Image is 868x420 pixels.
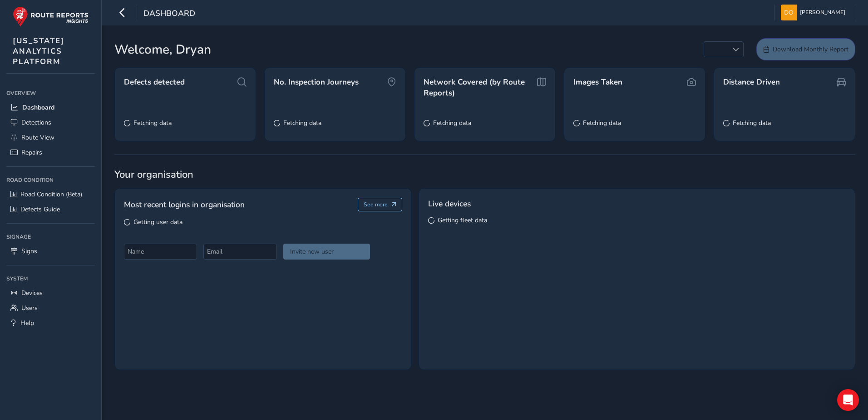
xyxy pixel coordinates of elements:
[6,145,95,160] a: Repairs
[781,5,848,20] button: [PERSON_NAME]
[283,119,321,127] span: Fetching data
[364,201,388,208] span: See more
[13,6,89,27] img: rr logo
[800,5,845,20] span: [PERSON_NAME]
[6,100,95,115] a: Dashboard
[114,168,855,181] span: Your organisation
[428,198,471,210] span: Live devices
[6,315,95,330] a: Help
[6,244,95,259] a: Signs
[6,173,95,187] div: Road Condition
[13,35,64,67] span: [US_STATE] ANALYTICS PLATFORM
[274,77,359,88] span: No. Inspection Journeys
[723,77,780,88] span: Distance Driven
[21,247,37,255] span: Signs
[21,133,54,142] span: Route View
[124,199,245,210] span: Most recent logins in organisation
[6,187,95,202] a: Road Condition (Beta)
[203,244,276,260] input: Email
[438,216,487,225] span: Getting fleet data
[733,119,771,127] span: Fetching data
[21,148,42,157] span: Repairs
[6,272,95,285] div: System
[21,304,38,312] span: Users
[6,86,95,100] div: Overview
[583,119,621,127] span: Fetching data
[358,198,403,211] button: See more
[6,130,95,145] a: Route View
[124,244,197,260] input: Name
[6,285,95,300] a: Devices
[433,119,471,127] span: Fetching data
[6,115,95,130] a: Detections
[573,77,622,88] span: Images Taken
[781,5,797,20] img: diamond-layout
[133,218,182,226] span: Getting user data
[837,389,859,411] div: Open Intercom Messenger
[21,289,43,297] span: Devices
[424,77,534,98] span: Network Covered (by Route Reports)
[124,77,185,88] span: Defects detected
[114,40,211,59] span: Welcome, Dryan
[20,205,60,214] span: Defects Guide
[143,8,195,20] span: Dashboard
[20,319,34,327] span: Help
[22,103,54,112] span: Dashboard
[6,230,95,244] div: Signage
[20,190,82,199] span: Road Condition (Beta)
[6,300,95,315] a: Users
[21,118,51,127] span: Detections
[133,119,172,127] span: Fetching data
[6,202,95,217] a: Defects Guide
